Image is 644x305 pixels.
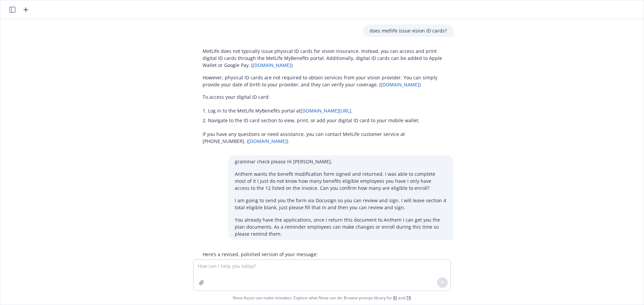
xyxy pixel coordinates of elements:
[203,251,447,258] p: Here’s a revised, polished version of your message:
[203,93,447,100] p: To access your digital ID card:
[235,216,447,237] p: You already have the applications, once I return this document to Anthem I can get you the plan d...
[203,48,447,69] p: MetLife does not typically issue physical ID cards for vision insurance. Instead, you can access ...
[208,106,447,116] li: Log in to the MetLife MyBenefits portal at .
[253,62,291,68] a: [DOMAIN_NAME]
[248,138,287,144] a: [DOMAIN_NAME]
[406,295,411,301] a: TR
[235,158,447,165] p: grammar check please Hi [PERSON_NAME],
[381,81,419,88] a: [DOMAIN_NAME]
[235,197,447,211] p: I am going to send you the form via Docusign so you can review and sign. I will leave section 4 t...
[203,131,447,145] p: If you have any questions or need assistance, you can contact MetLife customer service at [PHONE_...
[233,291,411,305] span: Nova Assist can make mistakes. Explore what Nova can do: Browse prompt library for and
[208,116,447,125] li: Navigate to the ID card section to view, print, or add your digital ID card to your mobile wallet.
[301,107,351,114] a: [DOMAIN_NAME][URL]
[393,295,397,301] a: BI
[203,74,447,88] p: However, physical ID cards are not required to obtain services from your vision provider. You can...
[370,27,447,34] p: does metlife issue vision ID cards?
[235,170,447,192] p: Anthem wants the benefit modification form signed and returned. I was able to complete most of it...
